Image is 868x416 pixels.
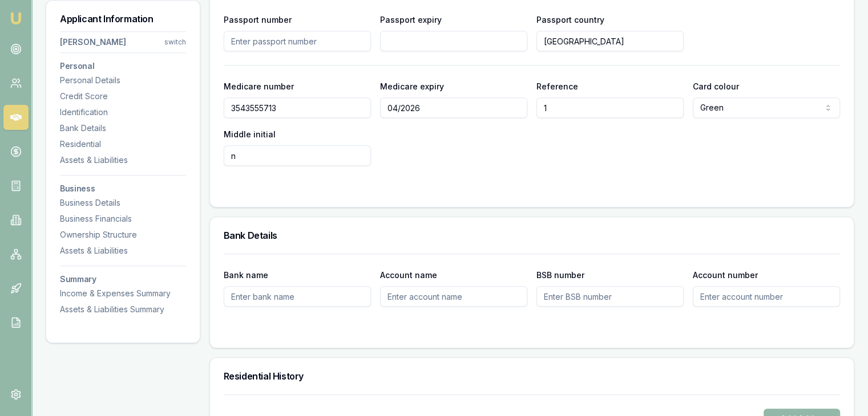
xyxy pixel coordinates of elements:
div: Assets & Liabilities Summary [60,304,186,315]
label: Passport number [224,15,292,25]
input: Enter BSB number [536,286,684,307]
div: [PERSON_NAME] [60,36,126,48]
input: Enter bank name [224,286,371,307]
input: Enter medicare middle initial [224,145,371,166]
div: Assets & Liabilities [60,154,186,166]
div: Bank Details [60,123,186,134]
label: Medicare expiry [380,81,444,91]
h3: Personal [60,62,186,70]
label: Account name [380,270,437,280]
div: Identification [60,107,186,118]
div: Business Financials [60,213,186,225]
label: Passport expiry [380,15,442,25]
input: Enter account name [380,286,527,307]
input: Enter account number [693,286,840,307]
label: Middle initial [224,129,276,139]
div: Assets & Liabilities [60,245,186,256]
img: emu-icon-u.png [9,11,23,25]
input: Enter medicare reference [536,97,684,118]
label: Reference [536,81,578,91]
label: Account number [693,270,758,280]
input: Enter medicare number [224,97,371,118]
h3: Residential History [224,372,840,381]
div: Ownership Structure [60,229,186,240]
div: switch [164,38,186,47]
div: Personal Details [60,75,186,86]
h3: Applicant Information [60,14,186,23]
div: Business Details [60,197,186,209]
input: Enter passport country [536,31,684,51]
label: BSB number [536,270,584,280]
h3: Summary [60,275,186,283]
label: Card colour [693,81,739,91]
label: Passport country [536,15,604,25]
input: Enter passport number [224,31,371,51]
div: Credit Score [60,91,186,102]
label: Medicare number [224,81,294,91]
div: Income & Expenses Summary [60,288,186,299]
div: Residential [60,138,186,150]
h3: Bank Details [224,231,840,240]
label: Bank name [224,270,268,280]
h3: Business [60,185,186,193]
